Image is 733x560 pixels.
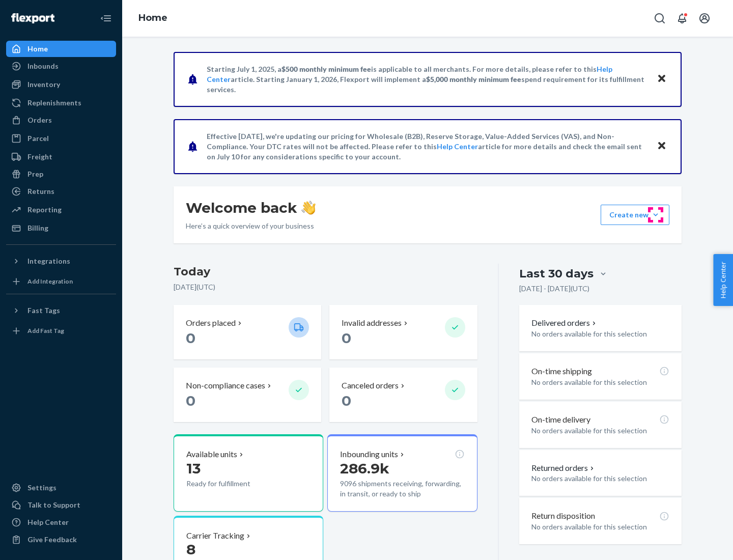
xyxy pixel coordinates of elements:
[186,530,244,542] p: Carrier Tracking
[174,305,321,359] button: Orders placed 0
[6,531,116,548] button: Give Feedback
[327,434,477,512] button: Inbounding units286.9k9096 shipments receiving, forwarding, in transit, or ready to ship
[426,75,521,83] span: $5,000 monthly minimum fee
[27,98,81,108] div: Replenishments
[342,329,351,347] span: 0
[186,392,195,409] span: 0
[174,282,477,292] p: [DATE] ( UTC )
[6,130,116,147] a: Parcel
[27,535,77,545] div: Give Feedback
[207,131,647,162] p: Effective [DATE], we're updating our pricing for Wholesale (B2B), Reserve Storage, Value-Added Se...
[6,183,116,200] a: Returns
[519,284,589,294] p: [DATE] - [DATE] ( UTC )
[342,392,351,409] span: 0
[130,4,176,33] ol: breadcrumbs
[6,149,116,165] a: Freight
[27,517,69,527] div: Help Center
[27,61,59,71] div: Inbounds
[27,483,57,493] div: Settings
[672,8,692,29] button: Open notifications
[531,414,590,426] p: On-time delivery
[186,479,280,489] p: Ready for fulfillment
[27,152,52,162] div: Freight
[650,8,670,29] button: Open Search Box
[207,64,647,95] p: Starting July 1, 2025, a is applicable to all merchants. For more details, please refer to this a...
[6,273,116,290] a: Add Integration
[519,266,594,282] div: Last 30 days
[6,220,116,236] a: Billing
[340,460,389,477] span: 286.9k
[531,317,598,329] button: Delivered orders
[601,205,669,225] button: Create new
[281,65,371,73] span: $500 monthly minimum fee
[27,277,73,286] div: Add Integration
[186,221,316,231] p: Here’s a quick overview of your business
[138,12,167,23] a: Home
[437,142,478,151] a: Help Center
[174,368,321,422] button: Non-compliance cases 0
[531,329,669,339] p: No orders available for this selection
[11,13,54,23] img: Flexport logo
[27,44,48,54] div: Home
[186,199,316,217] h1: Welcome back
[329,368,477,422] button: Canceled orders 0
[531,510,595,522] p: Return disposition
[531,426,669,436] p: No orders available for this selection
[186,460,201,477] span: 13
[6,166,116,182] a: Prep
[27,205,62,215] div: Reporting
[6,480,116,496] a: Settings
[27,256,70,266] div: Integrations
[6,497,116,513] a: Talk to Support
[6,323,116,339] a: Add Fast Tag
[340,449,398,460] p: Inbounding units
[27,223,48,233] div: Billing
[186,329,195,347] span: 0
[27,115,52,125] div: Orders
[186,317,236,329] p: Orders placed
[6,202,116,218] a: Reporting
[329,305,477,359] button: Invalid addresses 0
[531,462,596,474] button: Returned orders
[27,186,54,197] div: Returns
[27,326,64,335] div: Add Fast Tag
[694,8,715,29] button: Open account menu
[713,254,733,306] button: Help Center
[186,380,265,391] p: Non-compliance cases
[6,41,116,57] a: Home
[340,479,464,499] p: 9096 shipments receiving, forwarding, in transit, or ready to ship
[186,541,195,558] span: 8
[6,112,116,128] a: Orders
[531,473,669,484] p: No orders available for this selection
[174,264,477,280] h3: Today
[186,449,237,460] p: Available units
[6,58,116,74] a: Inbounds
[6,253,116,269] button: Integrations
[174,434,323,512] button: Available units13Ready for fulfillment
[655,72,668,87] button: Close
[531,377,669,387] p: No orders available for this selection
[531,366,592,377] p: On-time shipping
[342,317,402,329] p: Invalid addresses
[6,514,116,530] a: Help Center
[342,380,399,391] p: Canceled orders
[27,500,80,510] div: Talk to Support
[655,139,668,154] button: Close
[96,8,116,29] button: Close Navigation
[301,201,316,215] img: hand-wave emoji
[531,522,669,532] p: No orders available for this selection
[6,76,116,93] a: Inventory
[27,169,43,179] div: Prep
[27,79,60,90] div: Inventory
[6,95,116,111] a: Replenishments
[27,305,60,316] div: Fast Tags
[6,302,116,319] button: Fast Tags
[27,133,49,144] div: Parcel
